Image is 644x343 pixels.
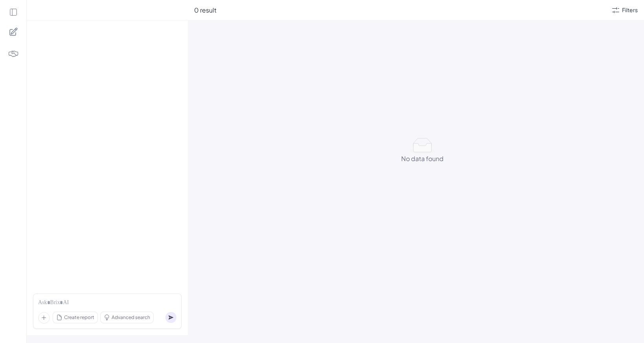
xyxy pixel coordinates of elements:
[622,6,638,14] div: Filters
[112,314,150,321] span: Advanced search
[617,316,636,335] iframe: Intercom live chat
[64,314,94,321] span: Create report
[8,48,19,59] img: 4blF7nbYMBMHBwcHBwcHBwcHBwcHBwcHB4es+Bd0DLy0SdzEZwAAAABJRU5ErkJggg==
[401,154,444,163] div: No data found
[194,6,217,14] span: 0 result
